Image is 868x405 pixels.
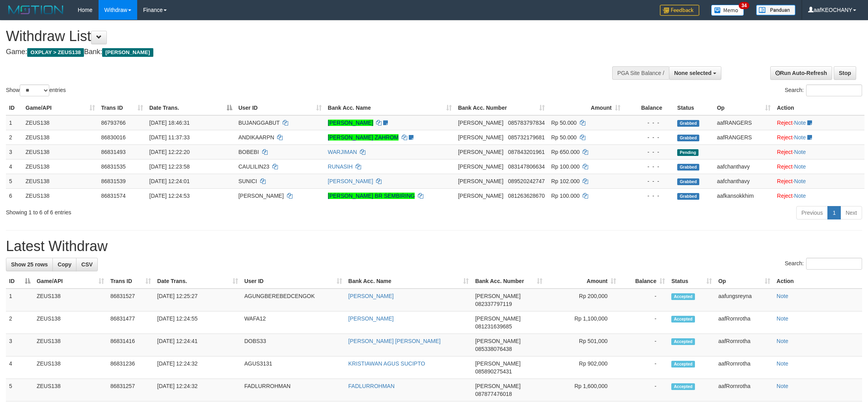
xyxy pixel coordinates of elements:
input: Search: [806,258,862,270]
span: [PERSON_NAME] [458,178,503,184]
td: 2 [6,130,22,144]
th: Action [773,274,862,289]
label: Show entries [6,84,66,96]
td: aafungsreyna [715,289,773,311]
span: [PERSON_NAME] [458,149,503,155]
a: KRISTIAWAN AGUS SUCIPTO [348,360,425,367]
a: Note [777,360,788,367]
td: · [774,144,864,159]
select: Showentries [20,84,49,96]
td: aafRornrotha [715,379,773,401]
div: PGA Site Balance / [612,66,669,80]
span: Copy [58,261,71,268]
th: Bank Acc. Number: activate to sort column ascending [455,101,548,115]
td: FADLURROHMAN [241,379,345,401]
td: AGUS3131 [241,356,345,379]
th: Game/API: activate to sort column ascending [34,274,107,289]
td: Rp 1,600,000 [546,379,619,401]
td: · [774,130,864,144]
td: aafchanthavy [714,159,774,174]
span: [PERSON_NAME] [475,293,520,299]
td: - [619,379,668,401]
td: 4 [6,159,22,174]
a: Previous [796,206,828,219]
a: [PERSON_NAME] [PERSON_NAME] [348,338,441,344]
span: [PERSON_NAME] [238,193,284,199]
a: Next [840,206,862,219]
a: CSV [76,258,98,271]
a: Reject [777,178,793,184]
span: Copy 082337797119 to clipboard [475,301,512,307]
td: Rp 1,100,000 [546,311,619,334]
div: Showing 1 to 6 of 6 entries [6,205,356,216]
a: Note [794,163,806,170]
td: 4 [6,356,34,379]
span: 86793766 [101,120,126,126]
td: aafRornrotha [715,356,773,379]
td: 86831416 [107,334,154,356]
span: [DATE] 11:37:33 [149,134,190,141]
td: 86831527 [107,289,154,311]
th: Amount: activate to sort column ascending [548,101,624,115]
h4: Game: Bank: [6,48,571,56]
span: OXPLAY > ZEUS138 [27,48,84,57]
td: aafRANGERS [714,115,774,130]
a: RUNASIH [328,163,353,170]
span: BUJANGGABUT [238,120,280,126]
span: [PERSON_NAME] [458,120,503,126]
td: aafRornrotha [715,311,773,334]
span: 86831539 [101,178,126,184]
span: 86831493 [101,149,126,155]
td: ZEUS138 [34,356,107,379]
td: 86831257 [107,379,154,401]
span: [PERSON_NAME] [458,134,503,141]
th: User ID: activate to sort column ascending [235,101,325,115]
a: Reject [777,163,793,170]
span: [PERSON_NAME] [102,48,153,57]
td: 1 [6,289,34,311]
span: Pending [677,149,698,156]
th: Status [674,101,714,115]
a: [PERSON_NAME] [348,293,394,299]
a: Note [794,178,806,184]
a: [PERSON_NAME] ZAHROM [328,134,399,141]
span: BOBEBI [238,149,259,155]
div: - - - [627,148,671,156]
th: Date Trans.: activate to sort column ascending [154,274,241,289]
span: [DATE] 12:24:53 [149,193,190,199]
td: [DATE] 12:25:27 [154,289,241,311]
span: Accepted [671,361,695,367]
td: ZEUS138 [22,159,98,174]
td: - [619,311,668,334]
th: ID: activate to sort column descending [6,274,34,289]
td: 2 [6,311,34,334]
img: panduan.png [756,5,795,15]
td: Rp 501,000 [546,334,619,356]
span: Copy 087843201961 to clipboard [508,149,545,155]
span: 86830016 [101,134,126,141]
div: - - - [627,163,671,171]
a: WARJIMAN [328,149,357,155]
a: [PERSON_NAME] [328,120,373,126]
span: Grabbed [677,164,699,171]
a: FADLURROHMAN [348,383,395,389]
td: ZEUS138 [34,289,107,311]
div: - - - [627,119,671,127]
h1: Withdraw List [6,28,571,44]
a: 1 [827,206,841,219]
th: User ID: activate to sort column ascending [241,274,345,289]
span: Accepted [671,293,695,300]
td: · [774,159,864,174]
th: Bank Acc. Name: activate to sort column ascending [345,274,472,289]
td: · [774,174,864,188]
a: Note [794,193,806,199]
td: ZEUS138 [22,144,98,159]
img: Button%20Memo.svg [711,5,744,16]
td: ZEUS138 [22,188,98,203]
th: Date Trans.: activate to sort column descending [146,101,235,115]
td: 86831477 [107,311,154,334]
div: - - - [627,192,671,200]
span: Rp 102.000 [551,178,579,184]
span: [PERSON_NAME] [475,383,520,389]
a: Note [794,149,806,155]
